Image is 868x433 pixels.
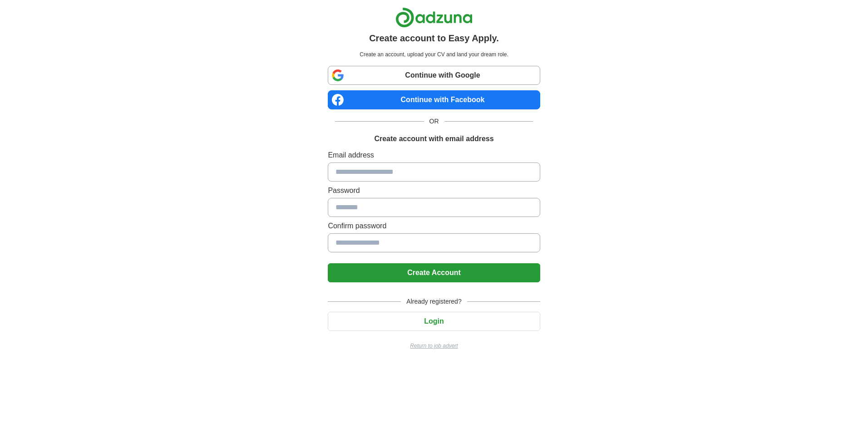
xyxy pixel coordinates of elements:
[395,7,473,28] img: Adzuna logo
[330,50,538,59] p: Create an account, upload your CV and land your dream role.
[328,342,540,350] a: Return to job advert
[424,117,444,126] span: OR
[328,185,540,196] label: Password
[328,312,540,331] button: Login
[328,66,540,85] a: Continue with Google
[328,263,540,282] button: Create Account
[401,297,467,306] span: Already registered?
[369,31,499,45] h1: Create account to Easy Apply.
[374,133,493,144] h1: Create account with email address
[328,150,540,161] label: Email address
[328,221,540,231] label: Confirm password
[328,90,540,109] a: Continue with Facebook
[328,317,540,325] a: Login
